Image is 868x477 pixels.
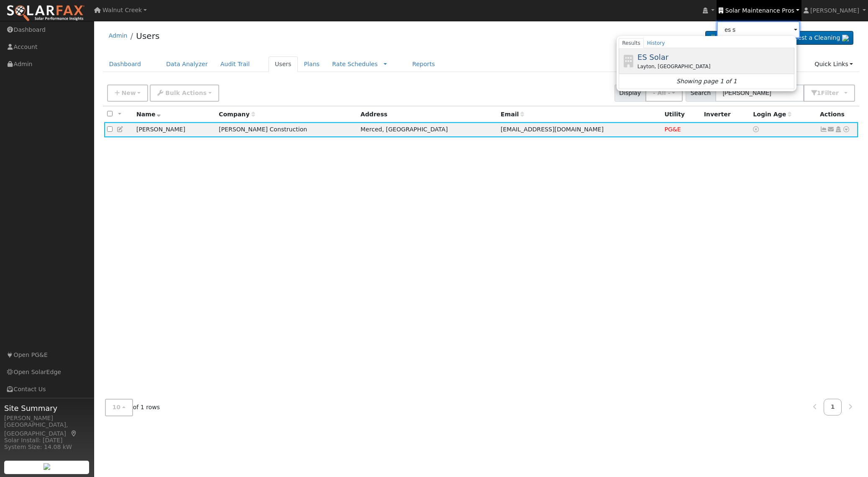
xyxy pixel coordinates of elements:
div: [PERSON_NAME] [4,414,90,423]
img: SolarFax [6,5,85,22]
div: [GEOGRAPHIC_DATA], [GEOGRAPHIC_DATA] [4,421,90,438]
td: Merced, [GEOGRAPHIC_DATA] [358,122,498,138]
div: Utility [664,110,698,119]
span: Solar Maintenance Pros [725,7,794,14]
span: Filter [821,90,843,96]
span: 10 [113,404,121,410]
button: - All - [645,85,683,102]
td: [PERSON_NAME] Construction [216,122,358,138]
input: Search [715,85,804,102]
a: Users [269,56,298,72]
a: Dashboard [103,56,148,72]
span: of 1 rows [105,399,160,416]
i: Showing page 1 of 1 [676,77,737,86]
a: Map [70,430,78,437]
span: Display [615,85,646,102]
a: Login As [835,126,842,133]
a: Reports [406,56,441,72]
td: [PERSON_NAME] [133,122,216,138]
span: New [121,90,136,96]
span: Company name [219,111,255,118]
a: Quick Links [808,56,859,72]
span: [PERSON_NAME] [810,7,859,14]
a: No login access [753,126,760,133]
a: History [644,38,668,48]
a: Rate Schedules [332,61,378,67]
span: Walnut Creek [102,7,142,13]
a: Edit User [117,126,124,133]
div: Address [361,110,495,119]
span: Name [136,111,161,118]
a: Results [619,38,643,48]
a: Users [136,31,159,41]
button: New [107,85,149,102]
a: Plans [298,56,326,72]
a: Show Graph [820,126,827,133]
div: Solar Install: [DATE] [4,436,90,445]
button: Bulk Actions [150,85,219,102]
img: retrieve [44,463,50,470]
div: Inverter [704,110,748,119]
span: Bulk Actions [165,90,207,96]
a: Admin [109,32,128,39]
span: Email [501,111,524,118]
a: Data Analyzer [160,56,214,72]
span: Days since last login [753,111,791,118]
span: Utility Production Issue since 09/05/25 [664,126,681,133]
img: retrieve [842,35,849,41]
span: [EMAIL_ADDRESS][DOMAIN_NAME] [501,126,604,133]
div: Layton, [GEOGRAPHIC_DATA] [638,63,793,70]
button: 1Filter [804,85,855,102]
a: Request a Cleaning [772,31,853,45]
a: marycamper@yahoo.com [827,125,835,134]
span: Search [686,85,715,102]
span: Site Summary [4,403,90,414]
a: 1 [824,399,842,415]
button: 10 [105,399,133,416]
a: Other actions [842,125,850,134]
div: Actions [820,110,855,119]
div: System Size: 14.08 kW [4,443,90,451]
span: ES Solar [638,53,668,62]
a: Audit Trail [214,56,256,72]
